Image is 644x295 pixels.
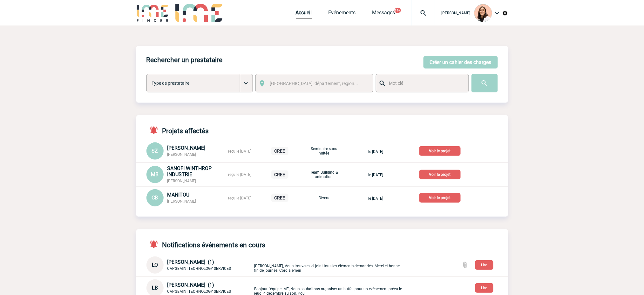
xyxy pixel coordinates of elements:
span: LO [152,262,158,268]
a: Lire [470,262,498,268]
span: SZ [152,148,158,154]
span: [PERSON_NAME] (1) [167,282,214,288]
button: Lire [475,283,493,293]
span: CAPGEMINI TECHNOLOGY SERVICES [167,266,231,271]
h4: Projets affectés [146,126,209,135]
a: Voir le projet [419,194,463,200]
div: Conversation privée : Client - Agence [146,256,253,274]
span: [PERSON_NAME] [167,152,196,157]
a: LB [PERSON_NAME] (1) CAPGEMINI TECHNOLOGY SERVICES Bonjour l'équipe IME, Nous souhaitons organise... [146,284,404,291]
span: [PERSON_NAME] [167,199,196,204]
p: Team Building & animation [308,170,340,179]
img: notifications-active-24-px-r.png [149,126,162,135]
span: [PERSON_NAME] [167,145,206,151]
img: 129834-0.png [474,4,492,22]
img: notifications-active-24-px-r.png [149,240,162,249]
a: Messages [372,10,395,18]
h4: Rechercher un prestataire [146,56,223,64]
p: Voir le projet [419,170,461,179]
a: Voir le projet [419,171,463,177]
p: Divers [308,196,340,200]
a: Accueil [296,10,312,18]
span: reçu le [DATE] [228,172,252,177]
span: CB [152,195,158,201]
span: le [DATE] [368,196,383,201]
h4: Notifications événements en cours [146,240,266,249]
button: Lire [475,260,493,270]
a: Voir le projet [419,147,463,154]
a: LO [PERSON_NAME] (1) CAPGEMINI TECHNOLOGY SERVICES [PERSON_NAME], Vous trouverez ci-joint tous le... [146,262,404,268]
span: [PERSON_NAME] [442,11,471,15]
span: [PERSON_NAME] [167,179,196,183]
p: CREE [271,147,288,155]
img: IME-Finder [136,4,169,22]
p: Voir le projet [419,146,461,156]
p: CREE [271,194,288,202]
span: MANITOU [167,192,190,198]
span: LB [152,285,158,291]
input: Submit [471,74,498,92]
p: [PERSON_NAME], Vous trouverez ci-joint tous les éléments demandés. Merci et bonne fin de journée.... [254,258,404,273]
p: CREE [271,170,288,179]
a: Evénements [329,10,356,18]
input: Mot clé [388,79,463,87]
span: SANOFI WINTHROP INDUSTRIE [167,165,212,177]
p: Séminaire sans nuitée [308,147,340,155]
span: [GEOGRAPHIC_DATA], département, région... [270,81,358,86]
button: 99+ [395,8,401,13]
span: le [DATE] [368,173,383,177]
span: MB [151,171,159,177]
span: CAPGEMINI TECHNOLOGY SERVICES [167,289,231,294]
p: Voir le projet [419,193,461,203]
span: reçu le [DATE] [228,149,252,154]
a: Lire [470,284,498,291]
span: [PERSON_NAME] (1) [167,259,214,265]
span: reçu le [DATE] [228,196,252,200]
span: le [DATE] [368,149,383,154]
